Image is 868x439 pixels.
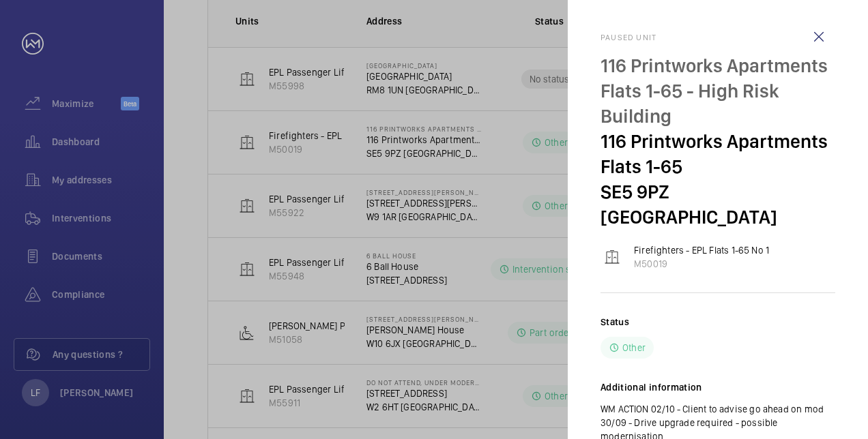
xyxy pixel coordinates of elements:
h2: Paused unit [601,33,835,42]
p: SE5 9PZ [GEOGRAPHIC_DATA] [601,179,835,230]
h2: Status [601,315,629,329]
p: Firefighters - EPL Flats 1-65 No 1 [634,243,769,257]
img: elevator.svg [604,249,620,265]
p: 116 Printworks Apartments Flats 1-65 [601,129,835,179]
p: M50019 [634,257,769,271]
h2: Additional information [601,380,835,394]
p: Other [622,341,646,354]
p: 116 Printworks Apartments Flats 1-65 - High Risk Building [601,53,835,129]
